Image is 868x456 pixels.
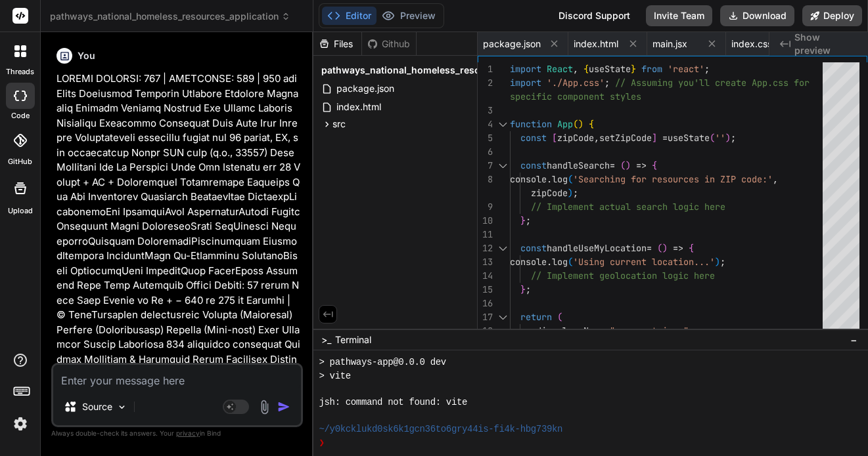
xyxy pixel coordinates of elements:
[478,159,493,173] div: 7
[332,117,346,131] span: src
[520,215,526,226] span: }
[335,99,382,115] span: index.html
[362,37,416,51] div: Github
[520,242,547,254] span: const
[605,77,610,89] span: ;
[510,118,552,130] span: function
[668,132,710,144] span: useState
[610,325,689,337] span: "app-container"
[322,7,377,25] button: Editor
[773,173,778,185] span: ,
[715,132,725,144] span: ''
[531,325,536,337] span: <
[531,270,715,281] span: // Implement geolocation logic here
[478,145,493,159] div: 6
[568,173,573,185] span: (
[536,325,605,337] span: div className
[720,5,794,26] button: Download
[573,187,578,199] span: ;
[478,62,493,76] div: 1
[478,228,493,241] div: 11
[583,63,589,75] span: {
[319,396,467,409] span: jsh: command not found: vite
[494,117,511,131] div: Click to collapse the range.
[510,63,541,75] span: import
[520,132,547,144] span: const
[547,173,552,185] span: .
[478,104,493,117] div: 3
[704,63,710,75] span: ;
[574,37,618,51] span: index.html
[526,283,531,295] span: ;
[8,156,32,167] label: GitHub
[319,436,325,449] span: ❯
[668,63,704,75] span: 'react'
[662,132,668,144] span: =
[631,63,636,75] span: }
[78,49,95,62] h6: You
[520,283,526,295] span: }
[557,118,573,130] span: App
[50,10,290,23] span: pathways_national_homeless_resources_application
[11,110,30,121] label: code
[652,159,657,171] span: {
[6,66,34,77] label: threads
[478,255,493,269] div: 13
[478,200,493,214] div: 9
[647,242,652,254] span: =
[483,37,541,51] span: package.json
[510,256,547,268] span: console
[557,132,594,144] span: zipCode
[802,5,862,26] button: Deploy
[662,242,668,254] span: )
[51,427,303,440] p: Always double-check its answers. Your in Bind
[689,325,694,337] span: >
[335,333,371,346] span: Terminal
[547,242,647,254] span: handleUseMyLocation
[610,159,615,171] span: =
[620,159,626,171] span: (
[547,256,552,268] span: .
[494,310,511,324] div: Click to collapse the range.
[520,159,547,171] span: const
[257,400,272,415] img: attachment
[794,31,857,57] span: Show preview
[82,400,112,413] p: Source
[850,333,857,346] span: −
[478,283,493,297] div: 15
[321,333,331,346] span: >_
[552,256,568,268] span: log
[531,187,568,199] span: zipCode
[319,356,445,369] span: > pathways-app@0.0.0 dev
[547,77,605,89] span: './App.css'
[335,81,396,96] span: package.json
[657,242,662,254] span: (
[731,37,772,51] span: index.css
[715,256,720,268] span: )
[573,118,578,130] span: (
[636,159,647,171] span: =>
[589,63,631,75] span: useState
[599,132,652,144] span: setZipCode
[526,215,531,226] span: ;
[478,173,493,186] div: 8
[731,132,736,144] span: ;
[710,132,715,144] span: (
[8,205,33,217] label: Upload
[277,400,290,413] img: icon
[478,297,493,310] div: 16
[494,159,511,173] div: Click to collapse the range.
[176,429,200,437] span: privacy
[641,63,662,75] span: from
[568,187,573,199] span: )
[494,324,511,338] div: Click to collapse the range.
[557,311,562,323] span: (
[478,131,493,145] div: 5
[689,242,694,254] span: {
[531,201,725,213] span: // Implement actual search logic here
[552,173,568,185] span: log
[615,77,810,89] span: // Assuming you'll create App.css for
[578,118,583,130] span: )
[9,413,32,435] img: settings
[551,5,638,26] div: Discord Support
